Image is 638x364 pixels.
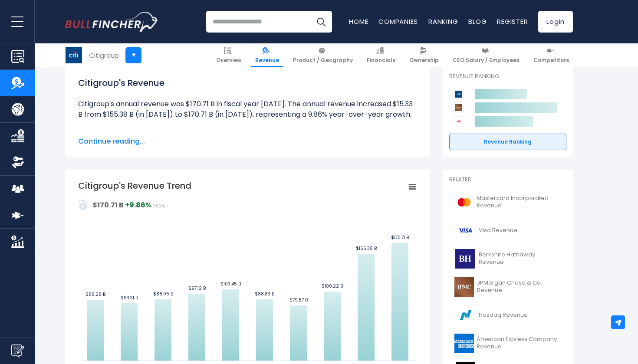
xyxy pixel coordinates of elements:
[293,57,353,64] span: Product / Geography
[65,12,159,32] img: Bullfincher logo
[449,247,566,271] a: Berkshire Hathaway Revenue
[405,43,443,67] a: Ownership
[454,334,474,353] img: AXP logo
[449,134,566,150] a: Revenue Ranking
[310,11,332,33] button: Search
[349,17,368,26] a: Home
[454,116,464,127] img: Bank of America Corporation competitors logo
[289,297,308,303] text: $79.87 B
[391,234,409,241] text: $170.71 B
[449,176,566,184] p: Related
[289,43,357,67] a: Product / Geography
[454,102,464,113] img: JPMorgan Chase & Co. competitors logo
[378,17,418,26] a: Companies
[449,275,566,299] a: JPMorgan Chase & Co. Revenue
[538,11,573,33] a: Login
[449,219,566,243] a: Visa Revenue
[78,180,191,192] tspan: Citigroup's Revenue Trend
[125,200,151,210] strong: +9.86%
[322,283,343,289] text: $100.22 B
[216,57,241,64] span: Overview
[153,203,164,209] span: 2024
[220,281,241,287] text: $103.45 B
[454,221,476,240] img: V logo
[497,17,528,26] a: Register
[363,43,399,67] a: Financials
[409,57,439,64] span: Ownership
[66,47,82,63] img: C logo
[454,89,464,99] img: Citigroup competitors logo
[529,43,573,67] a: Competitors
[78,76,417,89] h1: Citigroup's Revenue
[255,291,274,297] text: $88.83 B
[89,50,119,60] div: Citigroup
[454,277,474,297] img: JPM logo
[428,17,458,26] a: Ranking
[78,200,89,210] img: addasd
[121,295,138,301] text: $83.31 B
[86,291,105,298] text: $88.28 B
[454,193,474,212] img: MA logo
[454,305,476,325] img: NDAQ logo
[255,57,279,64] span: Revenue
[454,249,476,269] img: BRK-B logo
[212,43,245,67] a: Overview
[449,43,523,67] a: CEO Salary / Employees
[449,73,566,80] p: Revenue Ranking
[78,130,417,161] li: Citigroup's quarterly revenue was $42.35 B in the quarter ending [DATE]. The quarterly revenue de...
[153,291,173,297] text: $88.96 B
[449,190,566,214] a: Mastercard Incorporated Revenue
[468,17,487,26] a: Blog
[533,57,569,64] span: Competitors
[92,200,124,210] strong: $170.71 B
[78,99,417,120] li: Citigroup's annual revenue was $170.71 B in fiscal year [DATE]. The annual revenue increased $15....
[251,43,283,67] a: Revenue
[449,303,566,327] a: Nasdaq Revenue
[188,285,206,292] text: $97.12 B
[453,57,520,64] span: CEO Salary / Employees
[125,47,141,63] a: +
[78,136,417,147] span: Continue reading...
[356,245,377,252] text: $155.38 B
[449,331,566,355] a: American Express Company Revenue
[367,57,395,64] span: Financials
[11,156,24,169] img: Ownership
[65,12,158,32] a: Go to homepage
